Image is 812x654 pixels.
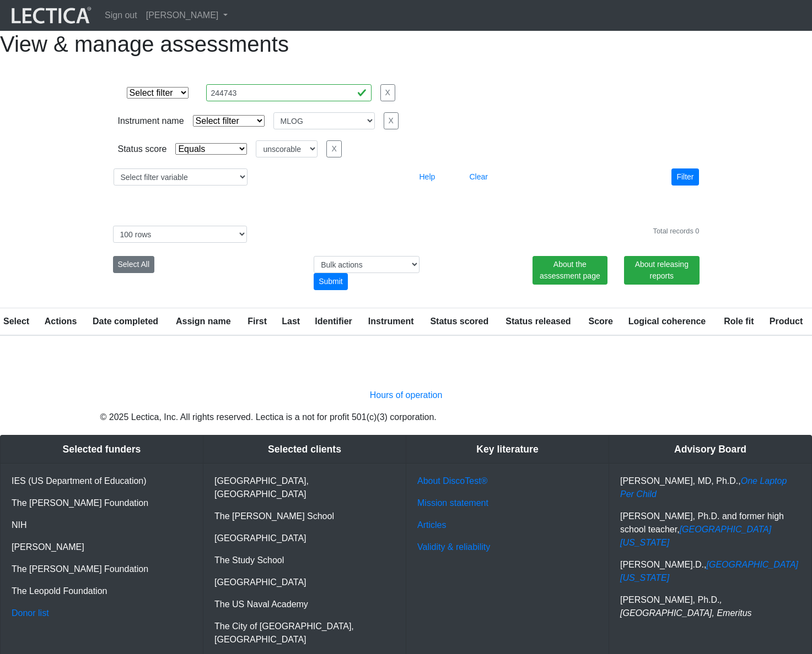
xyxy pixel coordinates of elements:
div: Submit [314,273,348,290]
a: About the assessment page [533,256,607,285]
a: Mission statement [417,498,488,508]
p: The [PERSON_NAME] Foundation [12,497,192,510]
img: lecticalive [9,5,92,26]
p: The Study School [214,554,395,567]
p: [GEOGRAPHIC_DATA], [GEOGRAPHIC_DATA] [214,475,395,501]
p: [PERSON_NAME], Ph.D. and former high school teacher, [620,510,800,549]
th: Assign name [169,308,241,336]
div: Total records 0 [653,226,700,236]
a: Status scored [430,317,488,326]
p: © 2025 Lectica, Inc. All rights reserved. Lectica is a not for profit 501(c)(3) corporation. [100,411,712,424]
a: Validity & reliability [417,542,490,552]
p: [PERSON_NAME].D., [620,558,800,585]
a: Articles [417,520,446,530]
button: Filter [671,168,698,186]
p: The US Naval Academy [214,598,395,611]
p: [PERSON_NAME], Ph.D. [620,593,800,620]
a: Logical coherence [628,317,706,326]
div: Selected funders [1,435,203,464]
div: Key literature [406,435,609,464]
a: Sign out [100,4,142,26]
p: IES (US Department of Education) [12,475,192,488]
a: Help [415,172,440,181]
a: [GEOGRAPHIC_DATA][US_STATE] [620,560,798,582]
a: Date completed [93,317,158,326]
th: Actions [38,308,86,336]
a: Hours of operation [370,390,443,400]
a: Instrument [368,317,414,326]
p: [GEOGRAPHIC_DATA] [214,576,395,589]
button: Help [415,168,440,186]
p: The City of [GEOGRAPHIC_DATA], [GEOGRAPHIC_DATA] [214,620,395,646]
a: [PERSON_NAME] [142,4,232,26]
button: Clear [465,168,493,186]
button: X [384,112,399,129]
p: [PERSON_NAME] [12,541,192,554]
div: Instrument name [118,115,184,128]
button: X [380,84,395,101]
p: NIH [12,519,192,532]
a: Identifier [315,317,352,326]
div: Selected clients [203,435,406,464]
a: Donor list [12,608,49,618]
p: The [PERSON_NAME] School [214,510,395,523]
a: Last [282,317,300,326]
p: [GEOGRAPHIC_DATA] [214,532,395,545]
button: Select All [113,256,155,273]
a: Role fit [724,317,754,326]
a: Status released [506,317,571,326]
a: Product [770,317,803,326]
button: X [326,140,341,157]
p: [PERSON_NAME], MD, Ph.D., [620,475,800,501]
a: About DiscoTest® [417,476,487,486]
p: The Leopold Foundation [12,585,192,598]
a: About releasing reports [624,256,699,285]
div: Advisory Board [609,435,811,464]
p: The [PERSON_NAME] Foundation [12,563,192,576]
div: Status score [118,143,167,156]
a: First [248,317,267,326]
a: Score [588,317,612,326]
a: [GEOGRAPHIC_DATA][US_STATE] [620,525,771,547]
